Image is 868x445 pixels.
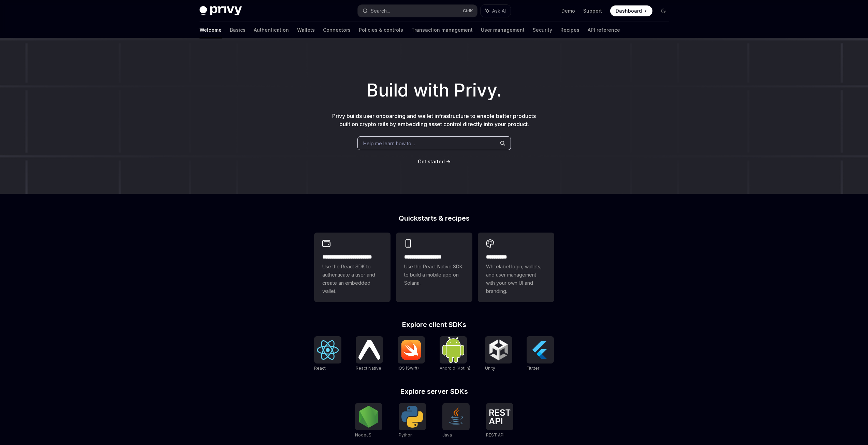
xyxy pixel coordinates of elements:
[445,406,467,428] img: Java
[533,22,552,38] a: Security
[492,8,506,14] span: Ask AI
[317,340,339,360] img: React
[560,22,579,38] a: Recipes
[488,339,510,361] img: Unity
[332,113,536,128] span: Privy builds user onboarding and wallet infrastructure to enable better products built on crypto ...
[400,340,422,360] img: iOS (Swift)
[398,366,419,371] span: iOS (Swift)
[418,159,445,164] span: Get started
[610,5,652,16] a: Dashboard
[358,406,380,428] img: NodeJS
[527,366,539,371] span: Flutter
[297,22,315,38] a: Wallets
[658,5,669,16] button: Toggle dark mode
[583,8,602,14] a: Support
[418,158,445,165] a: Get started
[527,336,554,372] a: FlutterFlutter
[588,22,620,38] a: API reference
[486,263,546,295] span: Whitelabel login, wallets, and user management with your own UI and branding.
[463,8,473,14] span: Ctrl K
[561,8,575,14] a: Demo
[404,263,464,287] span: Use the React Native SDK to build a mobile app on Solana.
[411,22,473,38] a: Transaction management
[486,403,513,439] a: REST APIREST API
[11,77,857,104] h1: Build with Privy.
[371,7,390,15] div: Search...
[355,403,382,439] a: NodeJSNodeJS
[442,432,452,437] span: Java
[363,140,415,147] span: Help me learn how to…
[485,336,512,372] a: UnityUnity
[200,22,222,38] a: Welcome
[314,336,341,372] a: ReactReact
[323,22,351,38] a: Connectors
[616,8,642,14] span: Dashboard
[358,5,477,17] button: Search...CtrlK
[399,403,426,439] a: PythonPython
[322,263,382,295] span: Use the React SDK to authenticate a user and create an embedded wallet.
[356,336,383,372] a: React NativeReact Native
[314,215,554,222] h2: Quickstarts & recipes
[440,366,470,371] span: Android (Kotlin)
[442,403,470,439] a: JavaJava
[358,340,380,359] img: React Native
[314,321,554,328] h2: Explore client SDKs
[396,233,472,302] a: **** **** **** ***Use the React Native SDK to build a mobile app on Solana.
[314,388,554,395] h2: Explore server SDKs
[481,22,525,38] a: User management
[399,432,413,437] span: Python
[529,339,551,361] img: Flutter
[398,336,425,372] a: iOS (Swift)iOS (Swift)
[401,406,423,428] img: Python
[359,22,403,38] a: Policies & controls
[478,233,554,302] a: **** *****Whitelabel login, wallets, and user management with your own UI and branding.
[440,336,470,372] a: Android (Kotlin)Android (Kotlin)
[200,6,242,16] img: dark logo
[314,366,326,371] span: React
[230,22,246,38] a: Basics
[356,366,381,371] span: React Native
[486,432,504,437] span: REST API
[442,337,464,362] img: Android (Kotlin)
[355,432,371,437] span: NodeJS
[254,22,289,38] a: Authentication
[489,409,511,424] img: REST API
[485,366,495,371] span: Unity
[481,5,511,17] button: Ask AI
